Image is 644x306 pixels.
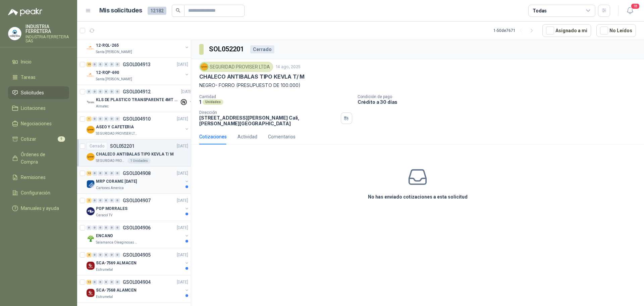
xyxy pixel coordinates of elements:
[87,280,92,285] div: 12
[123,117,151,121] p: GSOL004910
[123,89,151,94] p: GSOL004912
[104,280,109,285] div: 0
[199,73,305,80] p: CHALECO ANTIBALAS TIPO KEVLA T/ M
[177,61,188,68] p: [DATE]
[21,135,36,143] span: Cotizar
[21,89,44,96] span: Solicitudes
[96,240,138,245] p: Salamanca Oleaginosas SAS
[87,117,92,121] div: 1
[177,198,188,204] p: [DATE]
[8,133,69,145] a: Cotizar9
[199,115,338,126] p: [STREET_ADDRESS][PERSON_NAME] Cali , [PERSON_NAME][GEOGRAPHIC_DATA]
[92,62,97,67] div: 0
[8,102,69,115] a: Licitaciones
[87,153,95,161] img: Company Logo
[199,82,636,89] p: NEGRO- FORRO (PRESUPUESTO DE 100.000)
[25,24,69,34] p: INDUSTRIA FERRETERA
[624,5,636,17] button: 18
[276,64,301,70] p: 14 ago, 2025
[8,86,69,99] a: Solicitudes
[109,225,114,230] div: 0
[87,278,190,300] a: 12 0 0 0 0 0 GSOL004904[DATE] Company LogoSCA-7568 ALAMCENEstrumetal
[21,189,50,196] span: Configuración
[92,117,97,121] div: 0
[115,225,120,230] div: 0
[115,117,120,121] div: 0
[96,151,174,158] p: CHALECO ANTIBALAS TIPO KEVLA T/ M
[98,117,103,121] div: 0
[123,171,151,176] p: GSOL004908
[98,89,103,94] div: 0
[123,253,151,257] p: GSOL004905
[98,225,103,230] div: 0
[199,110,338,115] p: Dirección
[115,198,120,203] div: 0
[87,289,95,297] img: Company Logo
[104,117,109,121] div: 0
[96,185,124,191] p: Cartones America
[268,133,296,140] div: Comentarios
[96,124,134,130] p: ASEO Y CAFETERIA
[123,62,151,67] p: GSOL004913
[176,8,180,13] span: search
[104,62,109,67] div: 0
[115,171,120,176] div: 0
[596,24,636,37] button: No Leídos
[21,74,36,81] span: Tareas
[109,198,114,203] div: 0
[98,171,103,176] div: 0
[127,158,151,164] div: 1 Unidades
[8,148,69,168] a: Órdenes de Compra
[123,198,151,203] p: GSOL004907
[87,171,92,176] div: 13
[21,151,63,166] span: Órdenes de Compra
[109,62,114,67] div: 0
[8,8,42,16] img: Logo peakr
[87,115,190,136] a: 1 0 0 0 0 0 GSOL004910[DATE] Company LogoASEO Y CAFETERIASEGURIDAD PROVISER LTDA
[542,24,591,37] button: Asignado a mi
[87,196,190,218] a: 2 0 0 0 0 0 GSOL004907[DATE] Company LogoPOP MORRALESCaracol TV
[250,45,274,53] div: Cerrado
[92,171,97,176] div: 0
[8,171,69,184] a: Remisiones
[109,89,114,94] div: 0
[96,77,132,82] p: Santa [PERSON_NAME]
[21,120,52,127] span: Negociaciones
[148,7,166,15] span: 12182
[87,60,190,82] a: 19 0 0 0 0 0 GSOL004913[DATE] Company Logo12-RQP-690Santa [PERSON_NAME]
[77,139,191,167] a: CerradoSOL052201[DATE] Company LogoCHALECO ANTIBALAS TIPO KEVLA T/ MSEGURIDAD PROVISER LTDA1 Unid...
[25,35,69,43] p: INDUSTRIA FERRETERA SAS
[96,178,137,185] p: MRP CORAME [DATE]
[87,225,92,230] div: 0
[199,99,201,105] p: 1
[177,279,188,286] p: [DATE]
[115,62,120,67] div: 0
[104,198,109,203] div: 0
[631,3,640,9] span: 18
[203,99,223,105] div: Unidades
[115,280,120,285] div: 0
[104,253,109,257] div: 0
[177,170,188,177] p: [DATE]
[98,198,103,203] div: 0
[87,98,95,106] img: Company Logo
[96,287,137,294] p: SCA-7568 ALAMCEN
[109,280,114,285] div: 0
[96,42,119,49] p: 12-RQL-265
[87,207,95,215] img: Company Logo
[58,136,65,142] span: 9
[237,133,257,140] div: Actividad
[92,89,97,94] div: 0
[96,260,137,266] p: SCA-7569 ALMACEN
[115,253,120,257] div: 0
[87,234,95,243] img: Company Logo
[87,198,92,203] div: 2
[87,180,95,188] img: Company Logo
[96,206,127,212] p: POP MORRALES
[358,94,641,99] p: Condición de pago
[96,233,113,239] p: ENCANO
[87,88,194,109] a: 0 0 0 0 0 0 GSOL004912[DATE] Company LogoKLS DE PLASTICO TRANSPARENTE 4MT CAL 4 Y CINTA TRAAlmatec
[8,27,21,40] img: Company Logo
[201,63,208,71] img: Company Logo
[99,6,142,15] h1: Mis solicitudes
